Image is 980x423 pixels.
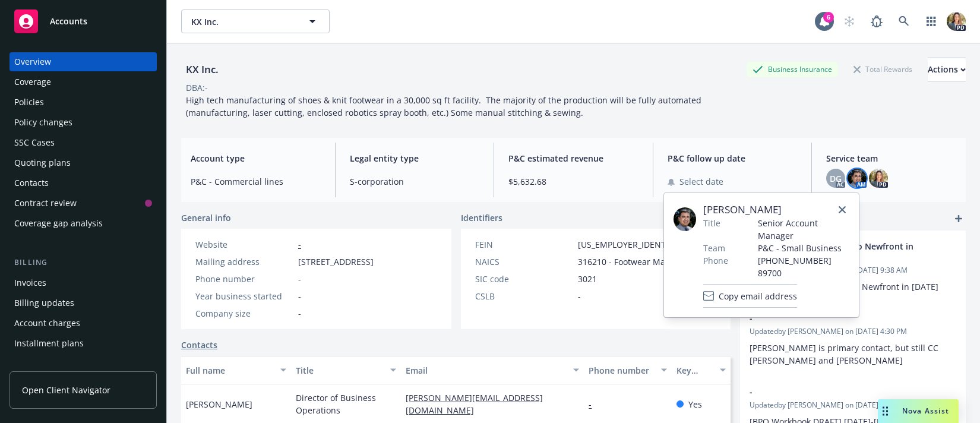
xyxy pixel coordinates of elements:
div: Title [296,364,383,377]
div: Email [406,364,566,377]
a: Search [892,10,916,33]
span: High tech manufacturing of shoes & knit footwear in a 30,000 sq ft facility. The majority of the ... [186,94,704,118]
button: Email [401,356,584,384]
div: SIC code [475,273,573,285]
span: [STREET_ADDRESS] [298,255,374,268]
span: Phone [703,254,728,267]
a: [PERSON_NAME][EMAIL_ADDRESS][DOMAIN_NAME] [406,392,543,416]
span: Accounts [50,17,87,26]
div: KX Inc. [181,62,223,77]
span: Service team [826,152,956,165]
a: Overview [10,52,157,71]
div: Contacts [14,173,49,192]
span: Senior Account Manager [758,217,849,242]
img: employee photo [674,207,696,231]
span: - [298,290,301,302]
div: Phone number [589,364,654,377]
span: Director of Business Operations [296,392,396,416]
img: photo [869,169,888,188]
span: Copy email address [719,290,797,302]
div: Policies [14,93,44,112]
button: Key contact [672,356,731,384]
span: P&C - Commercial lines [191,175,321,188]
div: Invoices [14,273,46,292]
a: Quoting plans [10,153,157,172]
img: photo [848,169,867,188]
div: Coverage [14,72,51,91]
button: Phone number [584,356,672,384]
div: Full name [186,364,273,377]
span: [PERSON_NAME] [186,398,252,411]
a: Invoices [10,273,157,292]
div: Policy changes [14,113,72,132]
div: Business Insurance [747,62,838,77]
button: Copy email address [703,284,797,308]
div: NAICS [475,255,573,268]
span: - [298,307,301,320]
div: Contract review [14,194,77,213]
a: Coverage gap analysis [10,214,157,233]
a: add [951,211,966,226]
div: CSLB [475,290,573,302]
span: P&C estimated revenue [508,152,638,165]
div: Drag to move [878,399,893,423]
a: Start snowing [837,10,861,33]
span: DG [830,172,842,185]
span: Open Client Navigator [22,384,110,396]
div: 6 [823,12,834,23]
span: 316210 - Footwear Manufacturing [578,255,712,268]
span: Nova Assist [902,406,949,416]
div: -Updatedby [PERSON_NAME] on [DATE] 4:30 PM[PERSON_NAME] is primary contact, but still CC [PERSON_... [740,302,966,376]
span: $5,632.68 [508,175,638,188]
span: S-corporation [350,175,480,188]
a: Account charges [10,314,157,333]
a: Contacts [181,339,217,351]
div: Billing [10,257,157,269]
a: Contract review [10,194,157,213]
span: P&C follow up date [668,152,798,165]
a: Contacts [10,173,157,192]
div: DBA: - [186,81,208,94]
span: [PERSON_NAME] [703,203,849,217]
span: Select date [679,175,723,188]
div: Account charges [14,314,80,333]
button: KX Inc. [181,10,330,33]
a: close [835,203,849,217]
span: - [578,290,581,302]
div: Mailing address [195,255,293,268]
a: Installment plans [10,334,157,353]
span: Title [703,217,720,229]
span: [PHONE_NUMBER] 89700 [758,254,849,279]
div: Overview [14,52,51,71]
span: - [750,386,925,398]
span: 3021 [578,273,597,285]
div: Total Rewards [848,62,918,77]
a: Accounts [10,5,157,38]
span: P&C - Small Business [758,242,849,254]
a: Coverage [10,72,157,91]
button: Title [291,356,401,384]
div: Billing updates [14,293,74,312]
img: photo [947,12,966,31]
div: Website [195,238,293,251]
div: Phone number [195,273,293,285]
button: Actions [928,58,966,81]
span: - [298,273,301,285]
span: Team [703,242,725,254]
span: Legal entity type [350,152,480,165]
a: Report a Bug [865,10,889,33]
div: Actions [928,58,966,81]
span: Updated by [PERSON_NAME] on [DATE] 4:30 PM [750,326,956,337]
div: FEIN [475,238,573,251]
a: Policies [10,93,157,112]
span: Account type [191,152,321,165]
span: Yes [688,398,702,411]
div: Year business started [195,290,293,302]
span: [US_EMPLOYER_IDENTIFICATION_NUMBER] [578,238,748,251]
a: - [298,239,301,250]
span: Identifiers [461,211,502,224]
div: Quoting plans [14,153,71,172]
a: - [589,399,601,410]
div: Company size [195,307,293,320]
a: Policy changes [10,113,157,132]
